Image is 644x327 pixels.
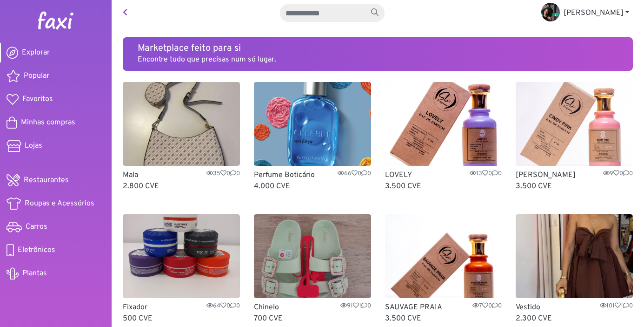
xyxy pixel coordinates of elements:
p: 500 CVE [123,313,240,324]
img: Perfume Boticário [254,82,371,166]
p: Fixador [123,302,240,313]
p: 3.500 CVE [385,181,502,192]
img: SAUVAGE PRAIA [385,214,502,298]
span: 7 0 0 [472,302,502,311]
img: Mala [123,82,240,166]
a: Perfume Boticário Perfume Boticário6600 4.000 CVE [254,82,371,192]
span: [PERSON_NAME] [564,8,624,18]
a: CINDY PINK [PERSON_NAME]900 3.500 CVE [516,82,633,192]
a: SAUVAGE PRAIA SAUVAGE PRAIA700 3.500 CVE [385,214,502,324]
p: 2.300 CVE [516,313,633,324]
span: Favoritos [22,94,53,105]
span: Roupas e Acessórios [25,198,94,209]
a: Vestido Vestido10110 2.300 CVE [516,214,633,324]
p: Encontre tudo que precisas num só lugar. [138,54,618,65]
span: Carros [26,221,47,232]
p: 4.000 CVE [254,181,371,192]
span: Eletrônicos [18,245,55,256]
p: [PERSON_NAME] [516,170,633,181]
img: Fixador [123,214,240,298]
span: Explorar [22,47,50,58]
span: 64 0 0 [206,302,240,311]
span: 9 0 0 [603,170,633,178]
span: Plantas [22,268,47,279]
img: LOVELY [385,82,502,166]
p: 700 CVE [254,313,371,324]
img: Vestido [516,214,633,298]
p: SAUVAGE PRAIA [385,302,502,313]
a: Mala Mala3500 2.800 CVE [123,82,240,192]
span: Restaurantes [24,175,69,186]
a: LOVELY LOVELY1300 3.500 CVE [385,82,502,192]
a: Fixador Fixador6400 500 CVE [123,214,240,324]
span: 101 1 0 [600,302,633,311]
p: Perfume Boticário [254,170,371,181]
img: CINDY PINK [516,82,633,166]
span: 91 1 0 [340,302,371,311]
p: 3.500 CVE [385,313,502,324]
a: [PERSON_NAME] [534,4,637,22]
span: 13 0 0 [470,170,502,178]
img: Chinelo [254,214,371,298]
p: 2.800 CVE [123,181,240,192]
p: 3.500 CVE [516,181,633,192]
span: 35 0 0 [206,170,240,178]
span: Minhas compras [21,117,75,128]
h5: Marketplace feito para si [138,43,618,54]
a: Chinelo Chinelo9110 700 CVE [254,214,371,324]
p: LOVELY [385,170,502,181]
span: Popular [24,70,49,82]
p: Chinelo [254,302,371,313]
span: 66 0 0 [338,170,371,178]
p: Vestido [516,302,633,313]
p: Mala [123,170,240,181]
span: Lojas [25,140,42,151]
